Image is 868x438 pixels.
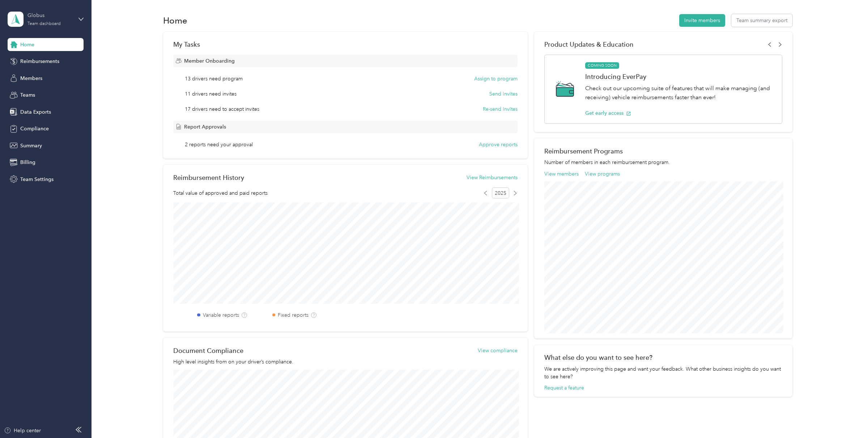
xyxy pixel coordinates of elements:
[679,14,725,27] button: Invite members
[489,90,518,98] button: Send invites
[20,75,42,82] span: Members
[173,347,243,354] h2: Document Compliance
[4,427,41,434] button: Help center
[173,358,518,366] p: High level insights from on your driver’s compliance.
[544,41,634,48] span: Product Updates & Education
[827,397,868,438] iframe: Everlance-gr Chat Button Frame
[173,189,268,197] span: Total value of approved and paid reports
[27,12,73,19] div: Globus
[184,57,235,65] span: Member Onboarding
[544,384,584,392] button: Request a feature
[20,108,51,116] span: Data Exports
[185,90,237,98] span: 11 drivers need invites
[544,365,783,380] div: We are actively improving this page and want your feedback. What other business insights do you w...
[483,105,518,113] button: Re-send invites
[474,75,518,83] button: Assign to program
[492,188,509,198] span: 2025
[20,41,34,49] span: Home
[185,105,259,113] span: 17 drivers need to accept invites
[585,109,631,117] button: Get early access
[20,125,49,132] span: Compliance
[467,174,518,181] button: View Reimbursements
[544,354,783,361] div: What else do you want to see here?
[478,347,518,354] button: View compliance
[163,17,187,24] h1: Home
[544,170,579,178] button: View members
[20,58,59,65] span: Reimbursements
[27,22,61,26] div: Team dashboard
[20,142,42,149] span: Summary
[173,174,244,181] h2: Reimbursement History
[479,141,518,148] button: Approve reports
[585,170,620,178] button: View programs
[731,14,792,27] button: Team summary export
[544,159,783,166] p: Number of members in each reimbursement program.
[278,311,309,319] label: Fixed reports
[173,41,518,48] div: My Tasks
[585,84,775,102] p: Check out our upcoming suite of features that will make managing (and receiving) vehicle reimburs...
[203,311,239,319] label: Variable reports
[20,176,54,183] span: Team Settings
[20,91,35,99] span: Teams
[585,62,619,69] span: COMING SOON
[544,147,783,155] h2: Reimbursement Programs
[20,159,35,166] span: Billing
[184,123,226,131] span: Report Approvals
[185,75,243,83] span: 13 drivers need program
[585,73,775,80] h1: Introducing EverPay
[185,141,253,148] span: 2 reports need your approval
